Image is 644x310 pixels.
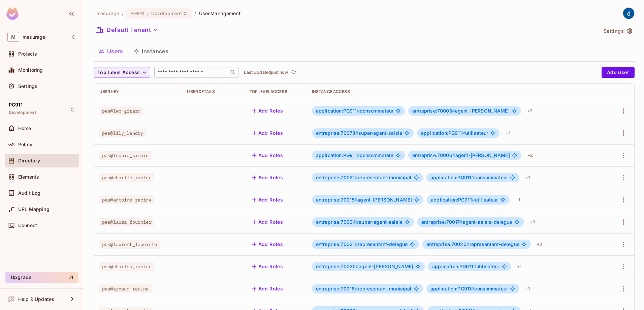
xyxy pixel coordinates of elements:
div: + 1 [523,172,533,183]
button: Add Roles [250,283,286,294]
button: Add Roles [250,172,286,183]
button: Users [94,43,128,60]
span: entreprise:70015 [316,197,358,203]
li: / [194,10,196,17]
span: Help & Updates [18,297,54,302]
span: consommateur [316,153,394,158]
button: Default Tenant [94,25,161,35]
span: M [7,32,19,42]
span: entreprise:70016 [316,286,358,291]
div: + 1 [503,128,513,138]
span: URL Mapping [18,207,50,212]
div: + 1 [523,283,533,294]
span: # [472,197,475,203]
button: Upgrade [5,272,78,283]
span: entreprise:70017 [421,219,463,225]
span: Elements [18,174,39,180]
span: # [466,241,470,247]
span: # [354,197,357,203]
div: + 3 [527,217,538,227]
span: application:PG911 [432,263,476,269]
span: # [471,286,474,291]
span: pes@leonie_simard [99,151,152,160]
span: Home [18,126,31,131]
span: consommateur [430,175,508,180]
span: agent-[PERSON_NAME] [316,264,413,269]
li: / [122,10,124,17]
span: Directory [18,158,40,163]
button: Add Roles [250,239,286,250]
div: User Key [99,89,176,94]
span: Development [151,10,182,17]
button: Instances [128,43,174,60]
span: # [356,219,359,225]
span: pes@lily_landry [99,129,146,137]
span: pes@arnaud_racine [99,284,152,293]
span: # [355,130,358,136]
span: utilisateur [421,130,488,136]
span: pes@laurent_lapointe [99,240,160,249]
span: super-agent-saisie [316,130,402,136]
span: # [355,175,358,180]
span: pes@laura_fournier [99,218,154,226]
span: agent-[PERSON_NAME] [412,108,509,114]
span: Monitoring [18,67,43,73]
span: Top Level Access [97,68,140,77]
span: entreprise:70021 [316,241,358,247]
div: + 2 [525,150,536,161]
button: Add Roles [250,128,286,138]
span: super-agent-saisie [316,219,402,225]
span: utilisateur [432,264,499,269]
span: PG911 [9,102,23,107]
span: entreprise:70021 [316,175,358,180]
span: Development [9,110,36,115]
span: the active workspace [96,10,119,17]
div: + 1 [513,194,523,205]
span: consommateur [316,108,394,114]
span: consommateur [430,286,508,291]
span: # [356,263,359,269]
img: dev 911gcl [623,8,634,19]
span: entreprise:70078 [316,130,359,136]
span: application:PG911 [431,197,475,203]
span: Projects [18,51,37,57]
span: # [355,286,358,291]
div: + 1 [514,261,524,272]
button: Add user [602,67,635,78]
span: agent-[PERSON_NAME] [316,197,412,203]
span: entreprise:70020 [316,263,359,269]
span: pes@charles_racine [99,262,154,271]
span: Audit Log [18,190,40,196]
span: entreprise:70020 [426,241,470,247]
img: SReyMgAAAABJRU5ErkJggg== [6,7,19,20]
span: pes@leo_girard [99,106,143,115]
span: application:PG911 [421,130,465,136]
span: # [462,130,465,136]
span: agent-saisie-delegue [421,219,512,225]
span: pes@antoine_racine [99,195,154,204]
span: agent-[PERSON_NAME] [412,153,510,158]
span: pes@charlie_racine [99,173,154,182]
span: utilisateur [431,197,498,203]
span: entreprise:70005 [412,108,455,114]
span: application:PG911 [430,286,475,291]
span: entreprise:70006 [412,152,455,158]
button: Add Roles [250,150,286,161]
button: refresh [289,68,297,76]
span: # [452,108,455,114]
button: Add Roles [250,217,286,227]
span: entreprise:70034 [316,219,359,225]
span: Policy [18,142,32,147]
div: + 3 [534,239,545,250]
button: Add Roles [250,105,286,116]
span: # [357,152,360,158]
span: Click to refresh data [288,68,297,76]
span: : [147,11,149,16]
div: + 2 [524,105,535,116]
span: Workspace: mesurage [23,34,45,40]
p: Last Updated just now [244,70,288,75]
div: User Details [187,89,238,94]
span: application:PG911 [316,108,360,114]
span: refresh [291,69,296,76]
span: application:PG911 [316,152,360,158]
